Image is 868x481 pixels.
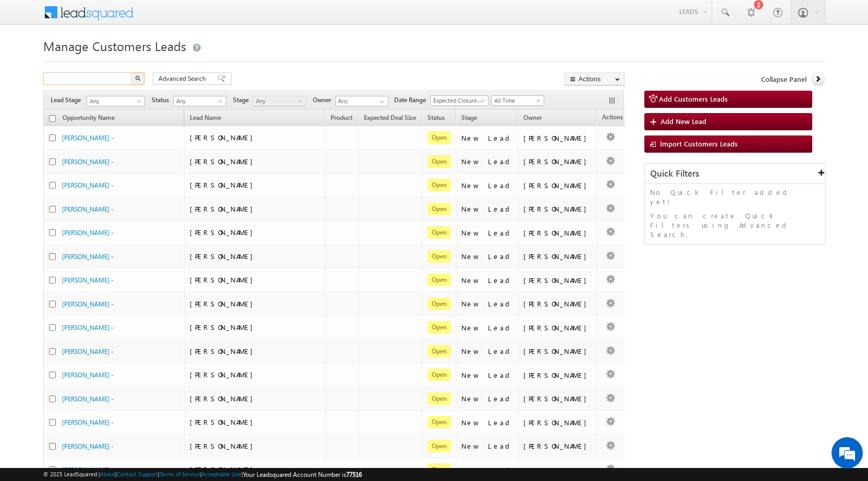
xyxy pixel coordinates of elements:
[158,74,209,83] span: Advanced Search
[427,392,451,405] span: Open
[117,471,158,477] a: Contact Support
[190,133,258,142] span: [PERSON_NAME]
[523,371,592,380] div: [PERSON_NAME]
[359,112,421,126] a: Expected Deal Size
[523,157,592,166] div: [PERSON_NAME]
[14,96,190,312] textarea: Type your message and hit 'Enter'
[62,181,114,189] a: [PERSON_NAME] -
[461,371,514,380] div: New Lead
[57,112,120,126] a: Opportunity Name
[430,95,488,106] a: Expected Closure Date
[523,204,592,214] div: [PERSON_NAME]
[152,95,173,105] span: Status
[190,465,258,474] span: [PERSON_NAME]
[160,471,200,477] a: Terms of Service
[190,394,258,403] span: [PERSON_NAME]
[427,345,451,357] span: Open
[190,275,258,284] span: [PERSON_NAME]
[346,471,362,478] span: 77516
[142,321,189,335] em: Start Chat
[313,95,335,105] span: Owner
[331,114,352,121] span: Product
[461,347,514,356] div: New Lead
[427,131,451,144] span: Open
[100,471,115,477] a: About
[43,38,186,54] span: Manage Customers Leads
[523,228,592,238] div: [PERSON_NAME]
[62,442,114,450] a: [PERSON_NAME] -
[431,96,485,105] span: Expected Closure Date
[190,252,258,261] span: [PERSON_NAME]
[427,250,451,263] span: Open
[62,205,114,213] a: [PERSON_NAME] -
[62,253,114,261] a: [PERSON_NAME] -
[650,188,820,206] p: No Quick Filter added yet!
[233,95,253,105] span: Stage
[62,418,114,426] a: [PERSON_NAME] -
[62,134,114,142] a: [PERSON_NAME] -
[427,440,451,452] span: Open
[427,155,451,168] span: Open
[394,95,430,105] span: Date Range
[87,96,141,106] span: Any
[185,112,226,126] span: Lead Name
[427,226,451,239] span: Open
[174,96,223,106] span: Any
[523,441,592,451] div: [PERSON_NAME]
[661,117,706,126] span: Add New Lead
[523,394,592,403] div: [PERSON_NAME]
[335,96,388,106] input: Type to Search
[190,417,258,426] span: [PERSON_NAME]
[461,181,514,190] div: New Lead
[202,471,241,477] a: Acceptable Use
[461,323,514,332] div: New Lead
[523,133,592,143] div: [PERSON_NAME]
[171,5,196,30] div: Minimize live chat window
[523,181,592,190] div: [PERSON_NAME]
[523,276,592,285] div: [PERSON_NAME]
[422,112,450,126] a: Status
[18,55,44,68] img: d_60004797649_company_0_60004797649
[190,370,258,379] span: [PERSON_NAME]
[243,471,362,478] span: Your Leadsquared Account Number is
[456,112,482,126] a: Stage
[173,96,226,106] a: Any
[190,228,258,237] span: [PERSON_NAME]
[62,348,114,355] a: [PERSON_NAME] -
[761,75,806,84] span: Collapse Panel
[190,323,258,331] span: [PERSON_NAME]
[659,94,728,103] span: Add Customers Leads
[190,441,258,450] span: [PERSON_NAME]
[62,324,114,331] a: [PERSON_NAME] -
[523,323,592,332] div: [PERSON_NAME]
[427,203,451,215] span: Open
[54,55,175,68] div: Chat with us now
[62,395,114,403] a: [PERSON_NAME] -
[190,180,258,189] span: [PERSON_NAME]
[253,96,306,106] a: Any
[461,204,514,214] div: New Lead
[461,157,514,166] div: New Lead
[427,179,451,191] span: Open
[461,299,514,309] div: New Lead
[253,96,303,106] span: Any
[660,139,738,148] span: Import Customers Leads
[597,112,628,125] span: Actions
[364,114,416,121] span: Expected Deal Size
[645,164,825,184] div: Quick Filters
[461,418,514,427] div: New Lead
[492,96,541,105] span: All Time
[190,157,258,166] span: [PERSON_NAME]
[461,394,514,403] div: New Lead
[427,368,451,381] span: Open
[62,229,114,237] a: [PERSON_NAME] -
[87,96,145,106] a: Any
[427,463,451,476] span: Open
[190,347,258,355] span: [PERSON_NAME]
[427,298,451,310] span: Open
[427,321,451,334] span: Open
[461,276,514,285] div: New Lead
[62,371,114,379] a: [PERSON_NAME] -
[523,252,592,261] div: [PERSON_NAME]
[190,204,258,213] span: [PERSON_NAME]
